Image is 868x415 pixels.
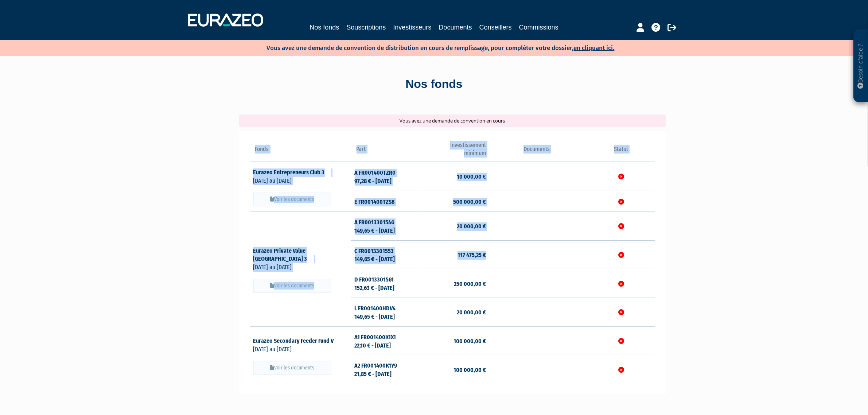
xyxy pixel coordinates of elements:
[439,22,472,32] a: Documents
[239,115,666,127] div: Vous avez une demande de convention en cours
[351,355,419,384] td: A2 FR001400K1Y9 21,85 € - [DATE]
[351,191,419,212] td: E FR001400TZS8
[226,76,642,93] div: Nos fonds
[419,269,486,298] td: 250 000,00 €
[419,141,486,162] th: Investissement minimum
[351,298,419,326] td: L FR001400HDV4 149,65 € - [DATE]
[253,361,331,375] button: Voir les documents
[486,141,587,162] th: Documents
[419,298,486,326] td: 20 000,00 €
[587,141,655,162] th: Statut
[393,22,431,32] a: Investisseurs
[253,346,292,353] span: [DATE] au [DATE]
[351,240,419,269] td: C FR0013301553 149,65 € - [DATE]
[574,44,615,52] a: en cliquant ici.
[250,141,351,162] th: Fonds
[479,22,512,32] a: Conseillers
[253,264,292,271] span: [DATE] au [DATE]
[246,42,615,53] p: Vous avez une demande de convention de distribution en cours de remplissage, pour compléter votre...
[188,13,263,27] img: 1732889491-logotype_eurazeo_blanc_rvb.png
[253,169,331,176] a: Eurazeo Entrepreneurs Club 3
[346,22,386,32] a: Souscriptions
[253,193,331,206] button: Voir les documents
[253,337,340,344] a: Eurazeo Secondary Feeder Fund V
[253,279,331,293] button: Voir les documents
[253,177,292,184] span: [DATE] au [DATE]
[351,269,419,298] td: D FR0013301561 152,63 € - [DATE]
[857,33,865,99] p: Besoin d'aide ?
[519,22,558,32] a: Commissions
[253,247,314,263] a: Eurazeo Private Value [GEOGRAPHIC_DATA] 3
[419,355,486,384] td: 100 000,00 €
[419,240,486,269] td: 117 475,25 €
[419,191,486,212] td: 500 000,00 €
[419,212,486,240] td: 20 000,00 €
[310,22,339,32] a: Nos fonds
[351,141,419,162] th: Part
[351,326,419,355] td: A1 FR001400K1X1 22,10 € - [DATE]
[419,162,486,191] td: 10 000,00 €
[351,212,419,240] td: A FR0013301546 149,65 € - [DATE]
[351,162,419,191] td: A FR001400TZR0 97,28 € - [DATE]
[419,326,486,355] td: 100 000,00 €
